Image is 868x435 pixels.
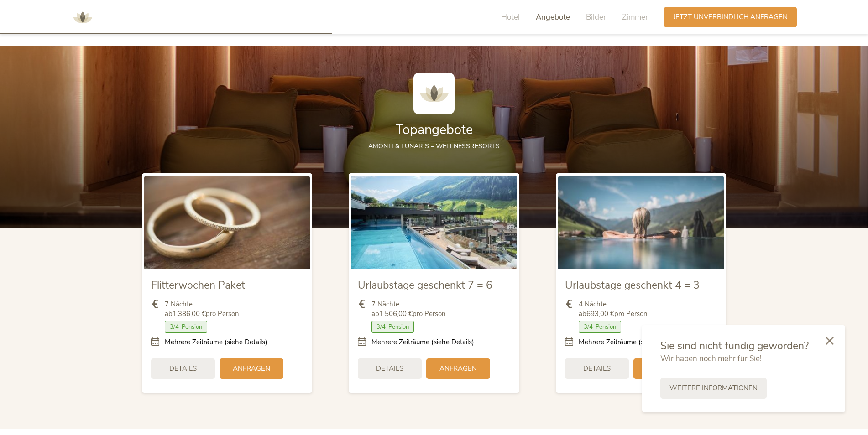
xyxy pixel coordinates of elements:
[579,337,681,347] a: Mehrere Zeiträume (siehe Details)
[173,309,206,318] b: 1.386,00 €
[586,12,606,22] span: Bilder
[165,337,267,347] a: Mehrere Zeiträume (siehe Details)
[351,176,517,269] img: Urlaubstage geschenkt 7 = 6
[622,12,648,22] span: Zimmer
[69,14,96,20] a: AMONTI & LUNARIS Wellnessresort
[358,278,492,292] span: Urlaubstage geschenkt 7 = 6
[371,321,414,333] span: 3/4-Pension
[579,300,648,319] span: 4 Nächte ab pro Person
[660,339,809,353] span: Sie sind nicht fündig geworden?
[379,309,413,318] b: 1.506,00 €
[413,73,455,114] img: AMONTI & LUNARIS Wellnessresort
[501,12,520,22] span: Hotel
[396,121,473,139] span: Topangebote
[565,278,700,292] span: Urlaubstage geschenkt 4 = 3
[586,309,614,318] b: 693,00 €
[151,278,245,292] span: Flitterwochen Paket
[169,364,197,373] span: Details
[660,378,767,399] a: Weitere Informationen
[371,337,474,347] a: Mehrere Zeiträume (siehe Details)
[165,300,239,319] span: 7 Nächte ab pro Person
[368,142,500,150] span: AMONTI & LUNARIS – Wellnessresorts
[165,321,207,333] span: 3/4-Pension
[371,300,446,319] span: 7 Nächte ab pro Person
[669,383,758,393] span: Weitere Informationen
[583,364,611,373] span: Details
[536,12,570,22] span: Angebote
[69,4,96,31] img: AMONTI & LUNARIS Wellnessresort
[144,176,310,269] img: Flitterwochen Paket
[558,176,724,269] img: Urlaubstage geschenkt 4 = 3
[673,12,788,22] span: Jetzt unverbindlich anfragen
[376,364,403,373] span: Details
[233,364,270,373] span: Anfragen
[439,364,477,373] span: Anfragen
[660,353,762,364] span: Wir haben noch mehr für Sie!
[579,321,621,333] span: 3/4-Pension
